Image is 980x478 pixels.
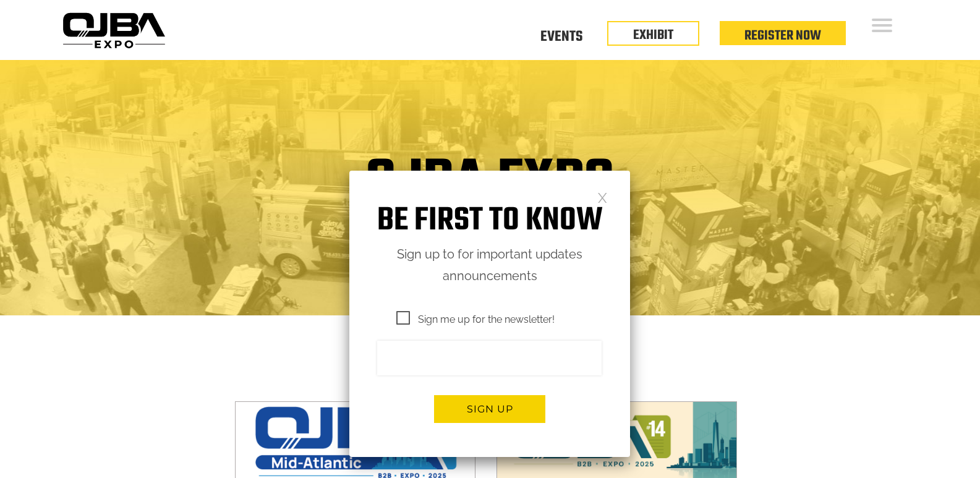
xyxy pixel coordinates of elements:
a: Close [597,192,608,202]
button: Sign up [434,395,545,423]
h2: Take your success up to the next level [67,216,914,236]
span: Sign me up for the newsletter! [396,312,555,327]
h1: OJBA EXPO [365,153,615,216]
p: Sign up to for important updates announcements [349,244,630,287]
a: EXHIBIT [633,25,673,46]
h1: Be first to know [349,202,630,241]
a: Register Now [744,25,821,46]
